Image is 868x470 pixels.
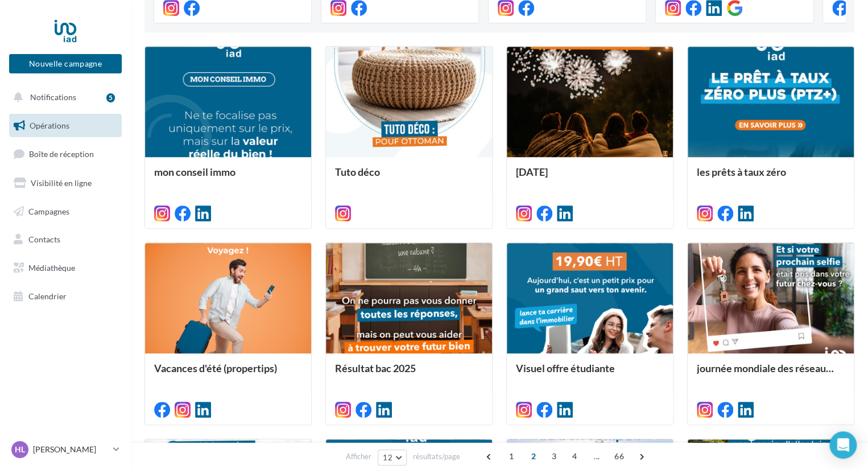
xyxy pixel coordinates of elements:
span: 2 [524,447,543,465]
span: Visibilité en ligne [31,178,92,188]
span: 1 [502,447,520,465]
span: Notifications [30,92,76,102]
div: [DATE] [516,166,664,189]
span: Contacts [28,234,60,244]
a: Boîte de réception [7,142,124,166]
div: Vacances d'été (propertips) [154,362,302,385]
div: journée mondiale des réseaux sociaux [697,362,845,385]
div: mon conseil immo [154,166,302,189]
div: 5 [106,93,115,102]
div: Visuel offre étudiante [516,362,664,385]
div: les prêts à taux zéro [697,166,845,189]
a: Visibilité en ligne [7,171,124,195]
span: Afficher [346,451,371,462]
div: Tuto déco [335,166,483,189]
button: 12 [378,450,407,465]
span: 3 [545,447,563,465]
span: Opérations [30,121,69,130]
a: Opérations [7,114,124,138]
span: ... [588,447,606,465]
div: Résultat bac 2025 [335,362,483,385]
span: Médiathèque [28,263,75,273]
span: 4 [565,447,584,465]
span: résultats/page [413,451,460,462]
span: HL [15,444,25,455]
span: Calendrier [28,291,67,301]
a: HL [PERSON_NAME] [9,439,122,460]
a: Calendrier [7,285,124,308]
span: 66 [610,447,629,465]
a: Médiathèque [7,256,124,280]
a: Contacts [7,228,124,252]
button: Nouvelle campagne [9,54,122,73]
p: [PERSON_NAME] [33,444,109,455]
span: 12 [383,453,392,462]
span: Campagnes [28,206,69,216]
a: Campagnes [7,200,124,224]
div: Open Intercom Messenger [829,431,857,459]
span: Boîte de réception [29,149,94,159]
button: Notifications 5 [7,85,119,109]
